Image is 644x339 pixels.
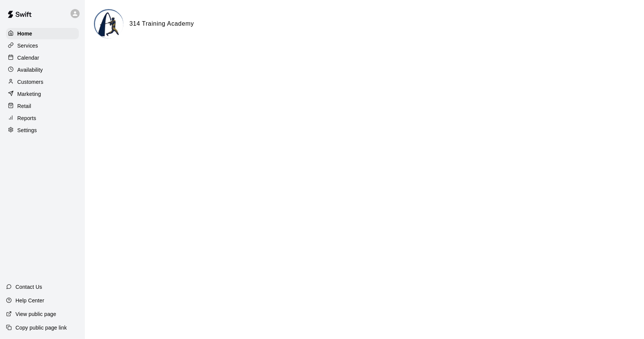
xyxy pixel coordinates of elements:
[15,297,44,304] p: Help Center
[6,100,79,112] a: Retail
[6,64,79,76] a: Availability
[95,10,123,39] img: 314 Training Academy logo
[17,126,37,134] p: Settings
[6,40,79,51] a: Services
[17,102,31,110] p: Retail
[15,283,42,291] p: Contact Us
[6,28,79,39] a: Home
[17,78,43,86] p: Customers
[129,19,194,29] h6: 314 Training Academy
[17,114,36,122] p: Reports
[17,90,41,98] p: Marketing
[17,66,43,74] p: Availability
[6,88,79,100] a: Marketing
[15,310,56,318] p: View public page
[17,42,38,49] p: Services
[15,324,67,331] p: Copy public page link
[17,30,32,37] p: Home
[17,54,39,62] p: Calendar
[6,76,79,88] a: Customers
[6,52,79,63] a: Calendar
[6,125,79,136] a: Settings
[6,112,79,124] a: Reports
